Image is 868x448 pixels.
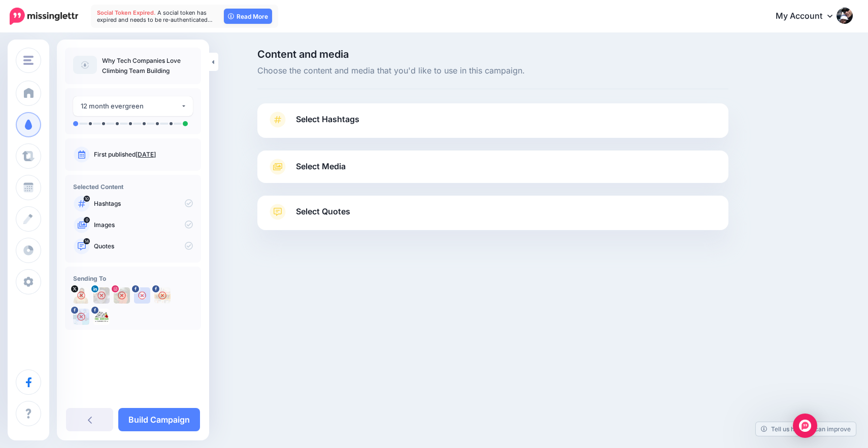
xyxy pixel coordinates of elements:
span: Select Hashtags [296,113,359,126]
a: Select Hashtags [268,111,718,138]
p: First published [94,150,193,159]
span: Select Quotes [296,205,350,218]
img: menu.png [23,56,34,65]
button: 12 month evergreen [73,96,193,116]
div: Open Intercom Messenger [793,414,817,438]
a: My Account [765,4,853,29]
div: 12 month evergreen [81,100,181,112]
a: Tell us how we can improve [756,422,856,436]
p: Images [94,220,193,230]
a: [DATE] [136,151,156,158]
img: Missinglettr [10,8,78,25]
span: 10 [84,196,90,202]
span: 14 [84,238,90,244]
img: 84576170_236604707358292_9025075784800272384_n-bsa83708.png [73,309,89,325]
p: Why Tech Companies Love Climbing Team Building [102,56,193,76]
img: 0-48233.png [93,287,110,304]
p: Hashtags [94,199,193,208]
span: Choose the content and media that you'd like to use in this campaign. [257,64,728,78]
p: Quotes [94,242,193,251]
h4: Selected Content [73,183,193,191]
span: 0 [84,217,90,223]
span: A social token has expired and needs to be re-authenticated… [97,9,213,23]
a: Select Quotes [268,204,718,230]
img: 29177395_10155798216343876_310956375259742208_n-bsa39995.jpg [154,287,171,304]
a: Read More [224,9,272,24]
img: 126476318_2665497257043979_3961128298631379845_n-bsa107906.jpg [114,287,130,304]
span: Social Token Expired. [97,9,156,16]
img: article-default-image-icon.png [73,56,97,74]
span: Select Media [296,160,346,173]
img: user_default_image.png [134,287,150,304]
h4: Sending To [73,275,193,282]
a: Select Media [268,159,718,175]
span: Content and media [257,49,728,59]
img: JZqvJKpd-48234.jpg [73,287,89,304]
img: 398554178_843136971147866_5714816958680213189_n-bsa152111.jpg [93,309,110,325]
